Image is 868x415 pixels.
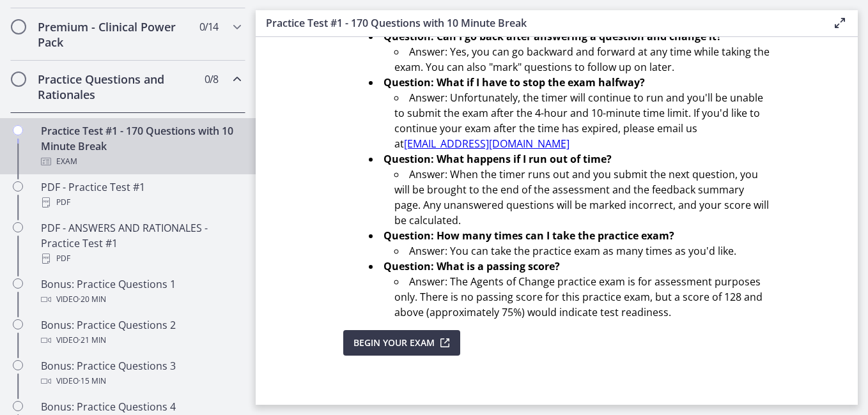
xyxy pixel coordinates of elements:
button: Begin Your Exam [343,330,460,356]
div: PDF [41,251,240,266]
strong: Question: What happens if I run out of time? [384,152,612,166]
strong: Question: How many times can I take the practice exam? [384,229,674,243]
div: Bonus: Practice Questions 3 [41,358,240,389]
strong: Question: What if I have to stop the exam halfway? [384,75,645,89]
span: 0 / 8 [205,72,218,87]
span: · 21 min [79,333,106,348]
span: · 20 min [79,292,106,307]
div: Exam [41,154,240,169]
div: PDF - ANSWERS AND RATIONALES - Practice Test #1 [41,220,240,266]
div: PDF - Practice Test #1 [41,179,240,210]
li: Answer: The Agents of Change practice exam is for assessment purposes only. There is no passing s... [394,274,770,320]
span: 0 / 14 [199,19,218,34]
div: Bonus: Practice Questions 1 [41,276,240,307]
li: Answer: When the timer runs out and you submit the next question, you will be brought to the end ... [394,167,770,228]
h2: Practice Questions and Rationales [38,72,194,102]
h2: Premium - Clinical Power Pack [38,19,194,50]
li: Answer: Unfortunately, the timer will continue to run and you'll be unable to submit the exam aft... [394,90,770,151]
div: Video [41,373,240,389]
div: Video [41,292,240,307]
strong: Question: Can I go back after answering a question and change it? [384,29,722,43]
div: Practice Test #1 - 170 Questions with 10 Minute Break [41,123,240,169]
li: Answer: Yes, you can go backward and forward at any time while taking the exam. You can also "mar... [394,44,770,75]
div: Bonus: Practice Questions 2 [41,317,240,348]
h3: Practice Test #1 - 170 Questions with 10 Minute Break [266,15,812,31]
a: [EMAIL_ADDRESS][DOMAIN_NAME] [404,137,570,151]
li: Answer: You can take the practice exam as many times as you'd like. [394,243,770,259]
span: Begin Your Exam [353,335,435,351]
div: PDF [41,195,240,210]
div: Video [41,333,240,348]
span: · 15 min [79,373,106,389]
strong: Question: What is a passing score? [384,259,560,273]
